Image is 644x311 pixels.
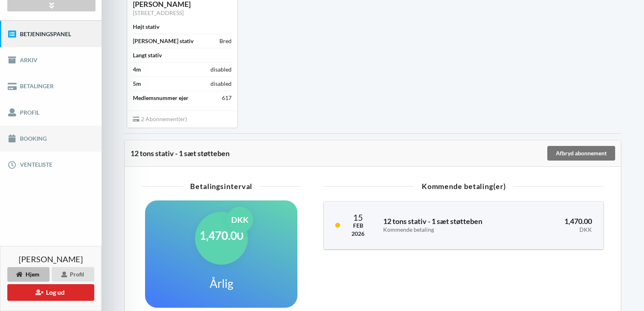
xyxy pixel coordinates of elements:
div: disabled [210,65,232,74]
button: Log ud [7,284,94,301]
div: Bred [219,37,232,45]
div: Feb [351,222,364,230]
div: [PERSON_NAME] stativ [133,37,193,45]
div: Medlemsnummer ejer [133,94,189,102]
div: Kommende betaling(er) [323,183,604,190]
div: 5m [133,80,141,88]
a: [STREET_ADDRESS] [133,9,184,16]
div: Højt stativ [133,23,159,31]
div: Profil [52,267,94,282]
div: 617 [222,94,232,102]
div: Betalingsinterval [142,183,301,190]
div: 15 [351,213,364,222]
h1: 1,470.00 [199,228,243,243]
div: DKK [227,207,253,233]
h3: 1,470.00 [529,217,592,233]
div: Langt stativ [133,51,162,59]
div: 2026 [351,230,364,238]
div: 4m [133,65,141,74]
span: [PERSON_NAME] [19,255,83,263]
h3: 12 tons stativ - 1 sæt støtteben [383,217,518,233]
div: Kommende betaling [383,226,518,233]
div: disabled [210,80,232,88]
h1: Årlig [210,276,233,291]
div: Hjem [7,267,50,282]
div: DKK [529,226,592,233]
div: 12 tons stativ - 1 sæt støtteben [130,149,546,157]
span: 2 Abonnement(er) [133,115,187,122]
div: Afbryd abonnement [547,146,615,161]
